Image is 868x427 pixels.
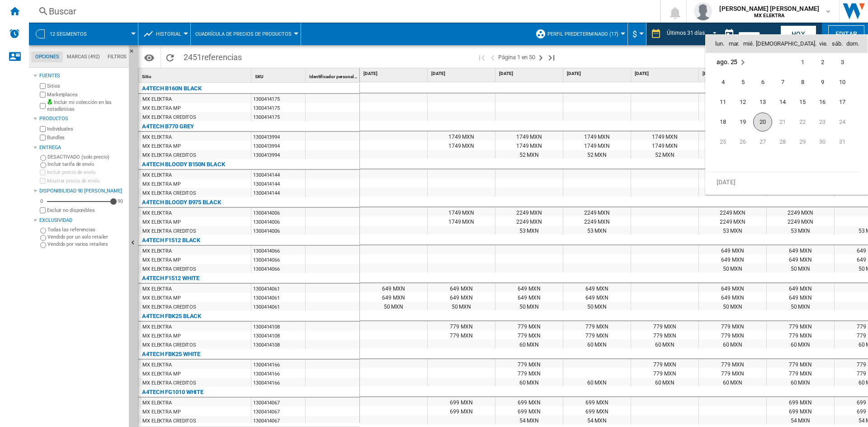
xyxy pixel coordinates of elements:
tr: Week undefined [706,172,859,192]
tr: Week 1 [706,52,859,72]
td: Wednesday August 13 2025 [753,92,773,112]
tr: Week 3 [706,92,859,112]
td: Monday August 18 2025 [706,112,733,132]
span: 20 [753,113,772,131]
span: 6 [754,73,772,91]
tr: Week 4 [706,112,859,132]
td: Friday August 1 2025 [793,52,812,72]
td: Tuesday August 26 2025 [733,132,753,152]
td: Saturday August 16 2025 [812,92,832,112]
td: Sunday August 31 2025 [832,132,859,152]
td: Wednesday August 20 2025 [753,112,773,132]
td: Sunday August 3 2025 [832,52,859,72]
md-calendar: Calendar [706,35,868,194]
span: 10 [833,73,851,91]
td: Thursday August 28 2025 [773,132,793,152]
tr: Week undefined [706,152,859,172]
td: Friday August 8 2025 [793,72,812,92]
span: 12 [734,93,752,111]
span: 11 [714,93,732,111]
span: 5 [734,73,752,91]
span: 15 [793,93,811,111]
span: 16 [813,93,831,111]
span: [DATE] [717,178,735,185]
td: Sunday August 24 2025 [832,112,859,132]
td: Tuesday August 12 2025 [733,92,753,112]
td: Saturday August 2 2025 [812,52,832,72]
span: 3 [833,53,851,71]
span: 19 [734,113,752,131]
th: sáb. [830,35,844,53]
th: vie. [816,35,830,53]
span: 13 [754,93,772,111]
td: Monday August 4 2025 [706,72,733,92]
td: Sunday August 17 2025 [832,92,859,112]
td: Tuesday August 19 2025 [733,112,753,132]
td: Saturday August 23 2025 [812,112,832,132]
span: 18 [714,113,732,131]
span: 2 [813,53,831,71]
th: mar. [726,35,741,53]
td: Friday August 29 2025 [793,132,812,152]
tr: Week 5 [706,132,859,152]
td: Wednesday August 6 2025 [753,72,773,92]
span: ago. 25 [717,58,737,66]
tr: Week 2 [706,72,859,92]
td: Wednesday August 27 2025 [753,132,773,152]
span: 4 [714,73,732,91]
td: August 2025 [706,52,773,72]
td: Saturday August 30 2025 [812,132,832,152]
td: Saturday August 9 2025 [812,72,832,92]
td: Friday August 15 2025 [793,92,812,112]
th: lun. [706,35,726,53]
th: [DEMOGRAPHIC_DATA]. [756,35,816,53]
span: 1 [793,53,811,71]
span: 9 [813,73,831,91]
span: 14 [774,93,792,111]
td: Thursday August 21 2025 [773,112,793,132]
td: Thursday August 14 2025 [773,92,793,112]
td: Monday August 11 2025 [706,92,733,112]
span: 7 [774,73,792,91]
td: Tuesday August 5 2025 [733,72,753,92]
td: Friday August 22 2025 [793,112,812,132]
td: Sunday August 10 2025 [832,72,859,92]
span: 8 [793,73,811,91]
td: Thursday August 7 2025 [773,72,793,92]
td: Monday August 25 2025 [706,132,733,152]
th: mié. [741,35,756,53]
th: dom. [844,35,868,53]
span: 17 [833,93,851,111]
